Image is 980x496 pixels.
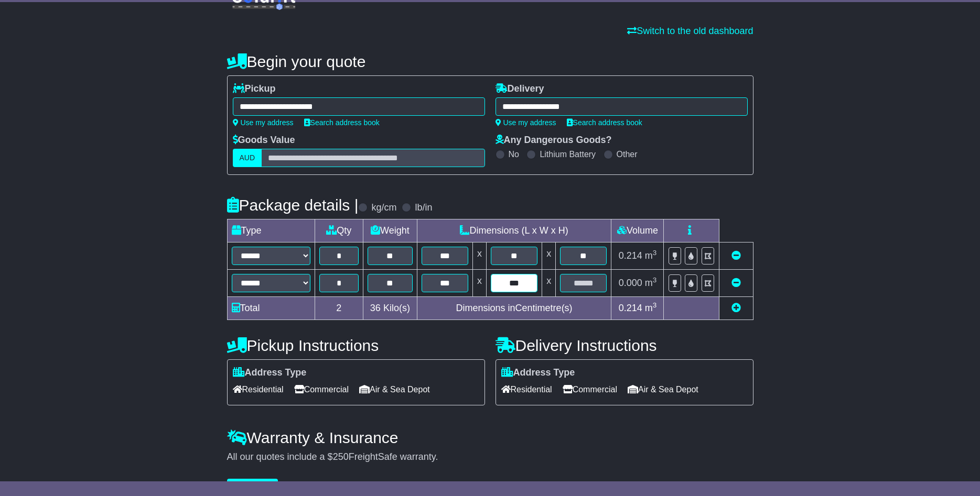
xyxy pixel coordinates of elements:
[363,219,417,243] td: Weight
[540,149,596,159] label: Lithium Battery
[233,149,262,167] label: AUD
[509,149,519,159] label: No
[333,451,349,462] span: 250
[371,202,396,214] label: kg/cm
[496,135,612,146] label: Any Dangerous Goods?
[233,118,294,127] a: Use my address
[472,270,486,297] td: x
[567,118,642,127] a: Search address book
[227,451,753,463] div: All our quotes include a $ FreightSafe warranty.
[415,202,432,214] label: lb/in
[227,337,485,354] h4: Pickup Instructions
[542,270,556,297] td: x
[563,381,617,398] span: Commercial
[653,276,657,284] sup: 3
[496,337,753,354] h4: Delivery Instructions
[315,297,363,320] td: 2
[417,219,611,243] td: Dimensions (L x W x H)
[645,278,657,288] span: m
[611,219,664,243] td: Volume
[653,249,657,257] sup: 3
[496,83,544,95] label: Delivery
[227,429,753,446] h4: Warranty & Insurance
[645,303,657,313] span: m
[233,135,295,146] label: Goods Value
[315,219,363,243] td: Qty
[233,83,276,95] label: Pickup
[731,278,741,288] a: Remove this item
[619,250,642,261] span: 0.214
[359,381,430,398] span: Air & Sea Depot
[617,149,638,159] label: Other
[417,297,611,320] td: Dimensions in Centimetre(s)
[542,243,556,270] td: x
[227,219,315,243] td: Type
[619,303,642,313] span: 0.214
[653,301,657,309] sup: 3
[501,367,575,379] label: Address Type
[304,118,380,127] a: Search address book
[227,196,359,214] h4: Package details |
[233,367,307,379] label: Address Type
[227,53,753,70] h4: Begin your quote
[496,118,556,127] a: Use my address
[628,381,698,398] span: Air & Sea Depot
[731,250,741,261] a: Remove this item
[233,381,284,398] span: Residential
[472,243,486,270] td: x
[370,303,381,313] span: 36
[645,250,657,261] span: m
[619,278,642,288] span: 0.000
[227,297,315,320] td: Total
[731,303,741,313] a: Add new item
[363,297,417,320] td: Kilo(s)
[501,381,552,398] span: Residential
[294,381,349,398] span: Commercial
[627,26,753,36] a: Switch to the old dashboard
